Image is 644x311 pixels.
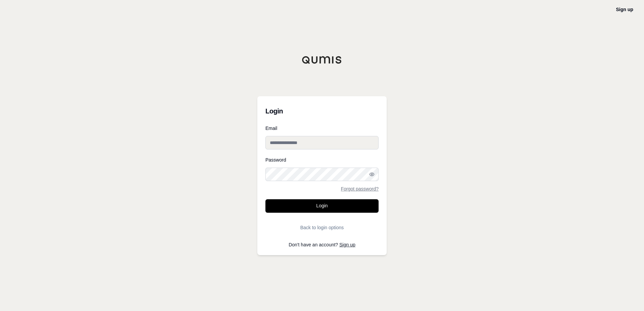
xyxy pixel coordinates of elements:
[265,242,379,247] p: Don't have an account?
[341,186,379,191] a: Forgot password?
[302,56,342,64] img: Qumis
[265,104,379,118] h3: Login
[265,126,379,131] label: Email
[340,242,355,247] a: Sign up
[265,221,379,234] button: Back to login options
[616,7,633,12] a: Sign up
[265,199,379,213] button: Login
[265,158,379,162] label: Password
